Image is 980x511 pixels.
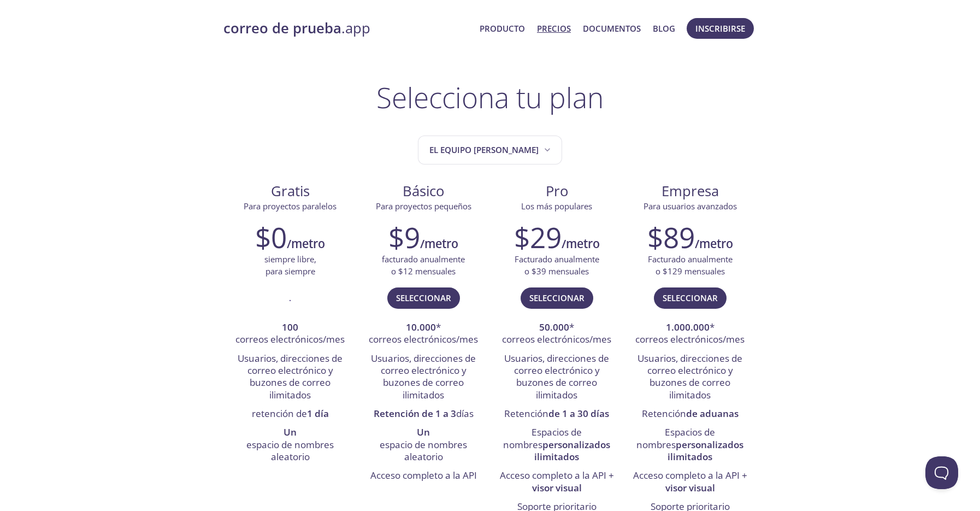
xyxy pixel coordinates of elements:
[271,181,310,201] font: Gratis
[374,407,456,420] font: Retención de 1 a 3
[647,218,695,256] font: $89
[504,352,609,401] font: Usuarios, direcciones de correo electrónico y buzones de correo ilimitados
[341,19,370,38] font: .app
[642,407,686,420] font: Retención
[562,236,600,251] font: /metro
[529,292,585,303] font: Seleccionar
[633,469,747,481] font: Acceso completo a la API +
[387,287,460,308] button: Seleccionar
[663,292,718,303] font: Seleccionar
[532,481,582,494] font: visor visual
[223,19,341,38] font: correo de prueba
[502,333,611,345] font: correos electrónicos/mes
[537,21,571,36] a: Precios
[417,426,430,438] font: Un
[420,236,458,251] font: /metro
[653,21,675,36] a: Blog
[371,352,476,401] font: Usuarios, direcciones de correo electrónico y buzones de correo ilimitados
[403,181,444,201] font: Básico
[534,438,610,463] font: personalizados ilimitados
[238,352,343,401] font: Usuarios, direcciones de correo electrónico y buzones de correo ilimitados
[500,469,614,481] font: Acceso completo a la API +
[687,18,754,39] button: Inscribirse
[255,218,287,256] font: $0
[644,201,737,212] font: Para usuarios avanzados
[666,321,710,333] font: 1.000.000
[265,266,315,277] font: para siempre
[376,78,604,116] font: Selecciona tu plan
[636,426,715,450] font: Espacios de nombres
[503,426,582,450] font: Espacios de nombres
[548,407,609,420] font: de 1 a 30 días
[653,23,675,34] font: Blog
[396,292,451,303] font: Seleccionar
[380,438,467,463] font: espacio de nombres aleatorio
[480,21,525,36] a: Producto
[521,201,592,212] font: Los más populares
[514,218,562,256] font: $29
[282,321,298,333] font: 100
[418,136,562,165] button: El equipo de Jhon
[406,321,436,333] font: 10.000
[656,266,725,277] font: o $129 mensuales
[429,144,539,155] font: El equipo [PERSON_NAME]
[287,236,325,251] font: /metro
[662,181,719,201] font: Empresa
[391,266,456,277] font: o $12 mensuales
[686,407,739,420] font: de aduanas
[695,236,733,251] font: /metro
[235,333,345,345] font: correos electrónicos/mes
[382,254,465,265] font: facturado anualmente
[583,21,641,36] a: Documentos
[583,23,641,34] font: Documentos
[635,333,745,345] font: correos electrónicos/mes
[456,407,474,420] font: días
[370,469,477,481] font: Acceso completo a la API
[388,218,420,256] font: $9
[521,287,593,308] button: Seleccionar
[284,426,297,438] font: Un
[668,438,743,463] font: personalizados ilimitados
[925,456,958,489] iframe: Help Scout Beacon - Open
[504,407,548,420] font: Retención
[244,201,336,212] font: Para proyectos paralelos
[480,23,525,34] font: Producto
[223,19,471,38] a: correo de prueba.app
[654,287,727,308] button: Seleccionar
[637,352,742,401] font: Usuarios, direcciones de correo electrónico y buzones de correo ilimitados
[695,23,745,34] font: Inscribirse
[665,481,715,494] font: visor visual
[246,438,334,463] font: espacio de nombres aleatorio
[537,23,571,34] font: Precios
[264,254,316,265] font: siempre libre,
[252,407,307,420] font: retención de
[515,254,599,265] font: Facturado anualmente
[648,254,733,265] font: Facturado anualmente
[307,407,329,420] font: 1 día
[546,181,568,201] font: Pro
[369,333,478,345] font: correos electrónicos/mes
[539,321,569,333] font: 50.000
[376,201,471,212] font: Para proyectos pequeños
[524,266,589,277] font: o $39 mensuales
